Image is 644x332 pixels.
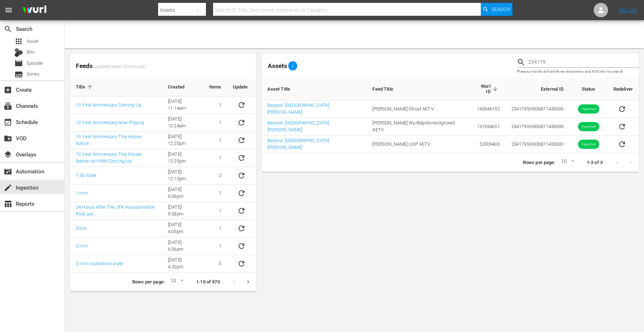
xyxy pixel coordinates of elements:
a: 2 min countdown slate [76,261,123,266]
span: (updated every 15 minutes) [93,64,146,70]
td: 1 [203,202,227,220]
span: 3 [288,64,297,68]
span: Created [168,84,194,90]
p: Rows per page: [523,159,555,166]
p: Please provide at least three characters and hit Enter to search [517,69,639,75]
td: 1 [203,185,227,202]
span: Search [4,25,12,33]
span: Asset Title [267,86,300,92]
span: Series [27,71,40,78]
a: 10 Year Anniversary Tiny House Nation on HMN Coming Up [76,151,142,164]
td: [DATE] 9:58pm [162,202,203,220]
td: [DATE] 6:06pm [162,185,203,202]
td: [PERSON_NAME] UXP AETV [367,136,470,153]
table: sticky table [70,78,256,273]
td: [DATE] 4:05pm [162,220,203,237]
a: Beyond: [GEOGRAPHIC_DATA][PERSON_NAME] [267,120,329,132]
span: menu [4,6,13,14]
span: VOD [4,134,12,143]
td: [DATE] 4:20pm [162,255,203,273]
th: Feed Title [367,78,470,100]
a: 1:30 Slate [76,173,96,178]
a: 2min [76,226,87,231]
a: Sign Out [618,7,637,13]
a: 10 Year Anniversary Now Playing [76,120,144,125]
td: 2 [203,167,227,185]
td: [DATE] 12:25pm [162,149,203,167]
span: Search [491,3,510,16]
span: Reports [4,200,12,208]
div: Bits [14,48,23,57]
span: Ingested [578,124,599,129]
span: Assets [268,62,287,69]
div: 10 [558,157,575,168]
p: 1-3 of 3 [587,159,603,166]
th: Items [203,78,227,96]
span: Ingested [578,106,599,112]
td: [DATE] 6:06pm [162,237,203,255]
button: Next page [241,275,255,289]
span: Asset [14,37,23,46]
span: Episode [27,60,43,67]
td: 1 [203,237,227,255]
span: Automation [4,167,12,176]
td: [PERSON_NAME] WurlMysteriesXplored AETV [367,118,470,136]
p: 1-10 of 970 [196,279,220,286]
span: Series [14,70,23,79]
th: Redeliver [608,78,639,100]
th: External ID [506,78,570,100]
a: Beyond: [GEOGRAPHIC_DATA][PERSON_NAME] [267,103,329,115]
table: sticky table [262,78,639,153]
span: Episode [14,59,23,68]
th: Status [570,78,608,100]
input: Search Title, Series Title, Wurl ID or External ID [528,57,639,68]
a: 10 Year Anniversary Tiny House Nation [76,134,142,146]
img: ans4CAIJ8jUAAAAAAAAAAAAAAAAAAAAAAAAgQb4GAAAAAAAAAAAAAAAAAAAAAAAAJMjXAAAAAAAAAAAAAAAAAAAAAAAAgAT5G... [17,2,52,19]
span: Create [4,86,12,94]
span: Channels [4,102,12,110]
a: 24 Hours After The JFK Assassination Podcast [76,204,155,217]
td: 5 [203,255,227,273]
td: [DATE] 11:14am [162,96,203,114]
span: Bits [27,49,34,56]
td: 131934651 [470,118,506,136]
td: [DATE] 12:10pm [162,167,203,185]
td: 234179 SH006871430000 [506,100,570,118]
p: Rows per page: [132,279,165,286]
button: Search [481,3,512,16]
td: [DATE] 10:24am [162,114,203,132]
span: Asset [27,38,38,45]
span: Ingested [578,142,599,147]
td: 1 [203,149,227,167]
span: Overlays [4,150,12,159]
span: Schedule [4,118,12,127]
td: 1 [203,96,227,114]
a: 10 Year Anniversary Coming Up [76,102,141,108]
span: Wurl ID [475,83,500,94]
span: Feeds [70,60,256,72]
td: 52909406 [470,136,506,153]
a: Beyond: [GEOGRAPHIC_DATA][PERSON_NAME] [267,138,329,150]
td: 234179 SH006871430000 [506,118,570,136]
td: 234179 SH006871430000 [506,136,570,153]
td: 145646152 [470,100,506,118]
td: [DATE] 12:25pm [162,132,203,149]
a: 2 min [76,243,88,249]
a: 1 min [76,190,88,196]
span: Title [76,84,95,90]
td: 1 [203,220,227,237]
th: Update [227,78,256,96]
span: Ingestion [4,183,12,192]
td: [PERSON_NAME] Ghost AETV [367,100,470,118]
td: 1 [203,114,227,132]
div: 10 [167,277,185,287]
td: 1 [203,132,227,149]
